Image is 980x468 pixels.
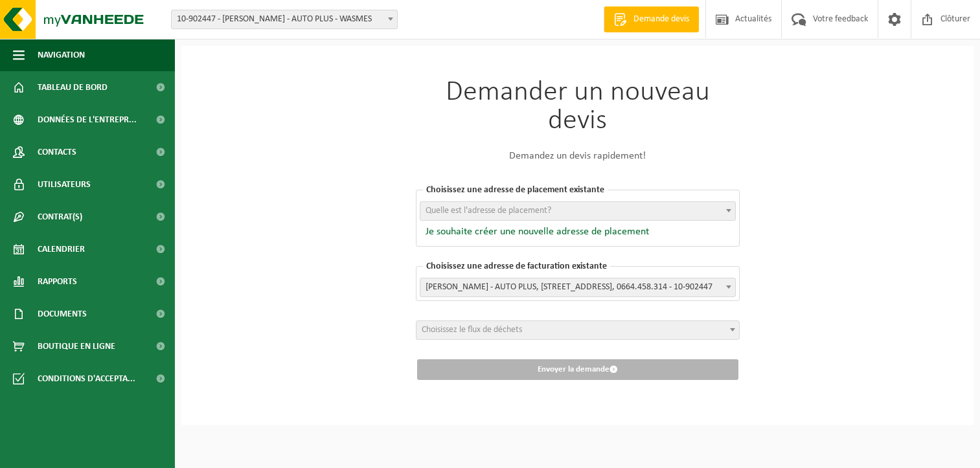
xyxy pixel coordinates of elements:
span: Rapports [38,265,77,298]
span: 10-902447 - MASTROIANNI, MARIO - AUTO PLUS - WASMES [172,10,397,28]
span: Quelle est l'adresse de placement? [426,206,551,216]
span: Choisissez le flux de déchets [422,325,522,335]
span: Contacts [38,136,76,168]
span: MASTROIANNI, MARIO - AUTO PLUS, RUE DE MARCASSE 30, WASMES, 0664.458.314 - 10-902447 [420,278,736,297]
button: Je souhaite créer une nouvelle adresse de placement [420,225,649,238]
span: Choisissez une adresse de facturation existante [423,262,610,271]
span: Documents [38,298,87,330]
span: Utilisateurs [38,168,91,201]
span: Choisissez une adresse de placement existante [423,185,608,195]
a: Demande devis [604,6,699,32]
button: Envoyer la demande [417,359,738,380]
span: Données de l'entrepr... [38,104,137,136]
span: 10-902447 - MASTROIANNI, MARIO - AUTO PLUS - WASMES [171,10,398,29]
span: Contrat(s) [38,201,82,233]
span: Calendrier [38,233,85,265]
h1: Demander un nouveau devis [416,78,740,135]
span: MASTROIANNI, MARIO - AUTO PLUS, RUE DE MARCASSE 30, WASMES, 0664.458.314 - 10-902447 [420,278,735,296]
span: Navigation [38,39,85,71]
span: Boutique en ligne [38,330,115,362]
span: Conditions d'accepta... [38,362,135,395]
span: Demande devis [630,13,692,26]
span: Tableau de bord [38,71,108,104]
p: Demandez un devis rapidement! [416,148,740,164]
